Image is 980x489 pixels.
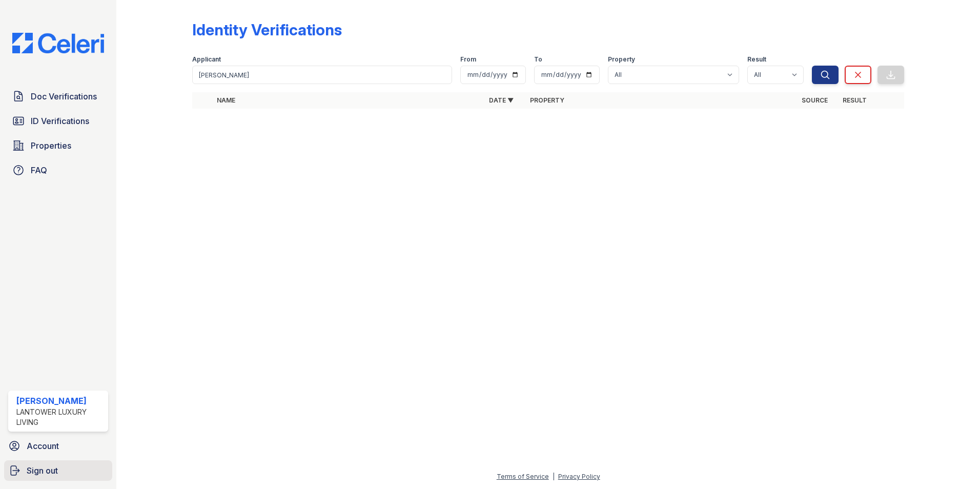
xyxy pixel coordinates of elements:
label: Result [747,55,766,64]
div: Identity Verifications [192,21,342,39]
a: Privacy Policy [558,473,600,480]
a: Result [843,96,867,104]
span: ID Verifications [31,115,89,127]
span: Sign out [27,464,58,477]
a: Doc Verifications [8,86,108,107]
span: Doc Verifications [31,90,97,103]
span: Properties [31,139,71,152]
a: Terms of Service [497,473,549,480]
input: Search by name or phone number [192,66,452,84]
a: ID Verifications [8,111,108,131]
a: Property [530,96,564,104]
div: [PERSON_NAME] [16,395,104,407]
img: CE_Logo_Blue-a8612792a0a2168367f1c8372b55b34899dd931a85d93a1a3d3e32e68fde9ad4.png [4,33,112,53]
a: FAQ [8,160,108,180]
a: Properties [8,135,108,156]
div: Lantower Luxury Living [16,407,104,427]
label: To [534,55,542,64]
div: | [553,473,555,480]
span: Account [27,440,59,452]
a: Sign out [4,460,112,481]
label: Applicant [192,55,221,64]
label: From [460,55,476,64]
a: Date ▼ [489,96,514,104]
span: FAQ [31,164,47,176]
a: Name [217,96,235,104]
a: Source [802,96,828,104]
label: Property [608,55,635,64]
a: Account [4,436,112,456]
